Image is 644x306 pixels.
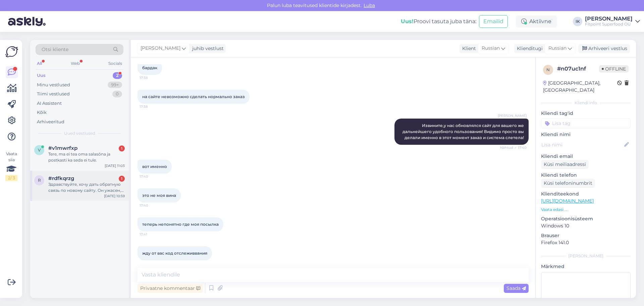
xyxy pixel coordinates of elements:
[500,145,527,150] span: Nähtud ✓ 17:40
[541,263,631,270] p: Märkmed
[578,44,630,53] div: Arhiveeri vestlus
[541,172,631,179] p: Kliendi telefon
[42,46,68,53] span: Otsi kliente
[541,190,631,198] p: Klienditeekond
[140,203,165,208] span: 17:40
[482,45,500,52] span: Russian
[142,222,219,227] span: теперь непонятно где моя посылка
[460,45,476,52] div: Klient
[64,130,95,136] span: Uued vestlused
[541,131,631,138] p: Kliendi nimi
[541,160,589,169] div: Küsi meiliaadressi
[37,91,70,97] div: Tiimi vestlused
[48,151,125,163] div: Tere, ma ei tea oma salasõna ja postkasti ka seda ei tule.
[36,59,43,68] div: All
[119,176,125,182] div: 1
[506,285,526,291] span: Saada
[401,17,476,26] div: Proovi tasuta juba täna:
[140,261,165,266] span: 17:43
[548,45,567,52] span: Russian
[107,59,123,68] div: Socials
[69,59,81,68] div: Web
[138,284,203,293] div: Privaatne kommentaar
[142,94,245,99] span: на сайте невозможно сделать нормально заказ
[48,175,74,181] span: #rdfkqrzg
[498,113,527,118] span: [PERSON_NAME]
[541,207,631,213] p: Vaata edasi ...
[541,153,631,160] p: Kliendi email
[140,174,165,179] span: 17:40
[37,82,70,88] div: Minu vestlused
[543,80,617,94] div: [GEOGRAPHIC_DATA], [GEOGRAPHIC_DATA]
[105,163,125,168] div: [DATE] 11:03
[140,232,165,237] span: 17:41
[557,65,599,73] div: # n07uc1nf
[140,75,165,80] span: 17:38
[141,45,180,52] span: [PERSON_NAME]
[585,21,633,27] div: Fitpoint Superfood OÜ
[38,178,41,183] span: r
[401,18,414,25] b: Uus!
[514,45,543,52] div: Klienditugi
[541,118,631,128] input: Lisa tag
[402,123,525,140] span: Извините,у нас обновлялся сайт для вашего же дальнейшего удобного пользования! Видимо просто вы д...
[362,2,377,8] span: Luba
[541,232,631,239] p: Brauser
[119,145,125,151] div: 1
[541,239,631,246] p: Firefox 141.0
[585,16,633,21] div: [PERSON_NAME]
[516,15,557,28] div: Aktiivne
[112,91,122,97] div: 0
[37,109,47,116] div: Kõik
[541,215,631,222] p: Operatsioonisüsteem
[546,67,550,72] span: n
[48,181,125,193] div: Здравствуйте, хочу дать обратную связь по новому сайту. Он ужасен, пользоваться невозможно. Поиск...
[104,193,125,199] div: [DATE] 10:59
[5,151,17,181] div: Vaata siia
[541,198,594,204] a: [URL][DOMAIN_NAME]
[541,253,631,259] div: [PERSON_NAME]
[142,251,207,256] span: жду от вас код отслеживвания
[37,72,46,79] div: Uus
[140,104,165,109] span: 17:38
[142,65,157,70] span: бардак
[479,15,508,28] button: Emailid
[5,175,17,181] div: 2 / 3
[541,100,631,106] div: Kliendi info
[113,72,122,79] div: 2
[573,17,582,26] div: IK
[190,45,224,52] div: juhib vestlust
[541,179,595,188] div: Küsi telefoninumbrit
[37,100,62,107] div: AI Assistent
[585,16,640,27] a: [PERSON_NAME]Fitpoint Superfood OÜ
[541,141,623,148] input: Lisa nimi
[142,193,176,198] span: это не моя вина
[142,164,167,169] span: вот именно
[108,82,122,88] div: 99+
[37,119,64,125] div: Arhiveeritud
[541,222,631,229] p: Windows 10
[541,110,631,117] p: Kliendi tag'id
[5,45,18,58] img: Askly Logo
[38,147,41,152] span: v
[599,65,629,73] span: Offline
[48,145,77,151] span: #v1mwrfxp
